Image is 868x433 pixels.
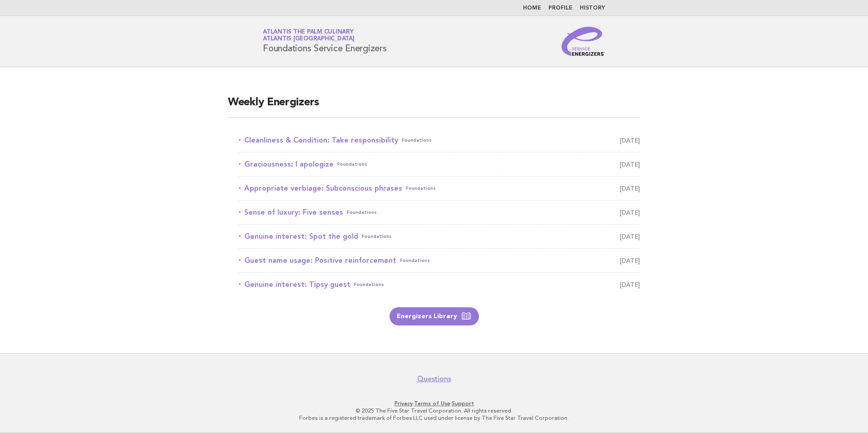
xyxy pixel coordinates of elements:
[347,206,377,219] span: Foundations
[239,230,640,243] a: Genuine interest: Spot the goldFoundations [DATE]
[395,400,413,407] a: Privacy
[523,5,541,11] a: Home
[620,206,640,219] span: [DATE]
[390,307,479,325] a: Energizers Library
[156,414,712,422] p: Forbes is a registered trademark of Forbes LLC used under license by The Five Star Travel Corpora...
[239,254,640,267] a: Guest name usage: Positive reinforcementFoundations [DATE]
[156,400,712,407] p: · ·
[402,134,432,147] span: Foundations
[620,230,640,243] span: [DATE]
[239,158,640,171] a: Graciousness: I apologizeFoundations [DATE]
[362,230,392,243] span: Foundations
[620,278,640,291] span: [DATE]
[452,400,474,407] a: Support
[239,182,640,195] a: Appropriate verbiage: Subconscious phrasesFoundations [DATE]
[263,30,387,53] h1: Foundations Service Energizers
[414,400,450,407] a: Terms of Use
[354,278,384,291] span: Foundations
[620,182,640,195] span: [DATE]
[580,5,605,11] a: History
[263,36,355,42] span: Atlantis [GEOGRAPHIC_DATA]
[620,134,640,147] span: [DATE]
[548,5,572,11] a: Profile
[620,254,640,267] span: [DATE]
[406,182,436,195] span: Foundations
[337,158,367,171] span: Foundations
[228,95,640,118] h2: Weekly Energizers
[263,29,355,42] a: Atlantis The Palm CulinaryAtlantis [GEOGRAPHIC_DATA]
[239,278,640,291] a: Genuine interest: Tipsy guestFoundations [DATE]
[239,134,640,147] a: Cleanliness & Condition: Take responsibilityFoundations [DATE]
[239,206,640,219] a: Sense of luxury: Five sensesFoundations [DATE]
[417,374,451,384] a: Questions
[156,407,712,414] p: © 2025 The Five Star Travel Corporation. All rights reserved.
[562,27,605,56] img: Service Energizers
[400,254,430,267] span: Foundations
[620,158,640,171] span: [DATE]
